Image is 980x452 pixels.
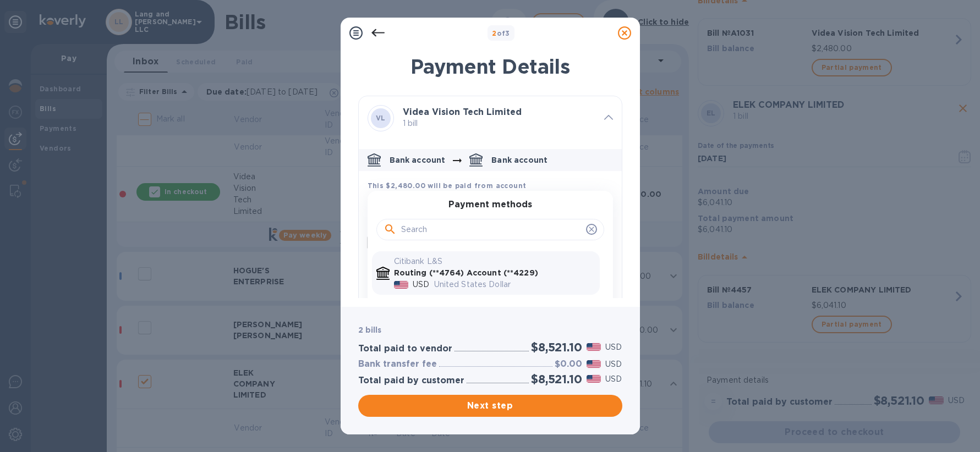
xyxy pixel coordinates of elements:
[376,114,386,122] b: VL
[394,256,595,267] p: Citibank L&S
[434,279,595,290] p: United States Dollar
[403,118,595,129] p: 1 bill
[605,373,622,385] p: USD
[531,372,582,386] h2: $8,521.10
[491,155,548,166] p: Bank account
[401,222,582,238] input: Search
[492,29,510,37] b: of 3
[448,200,532,210] h3: Payment methods
[605,359,622,370] p: USD
[555,359,582,370] h3: $0.00
[587,360,601,368] img: USD
[358,55,622,78] h1: Payment Details
[394,281,409,289] img: USD
[358,344,452,354] h3: Total paid to vendor
[358,395,622,417] button: Next step
[531,340,582,354] h2: $8,521.10
[359,145,622,306] div: default-method
[368,181,527,190] b: This $2,480.00 will be paid from account
[367,399,614,412] span: Next step
[403,107,522,117] b: Videa Vision Tech Limited
[358,376,464,386] h3: Total paid by customer
[587,375,601,383] img: USD
[358,326,382,334] b: 2 bills
[359,96,622,140] div: VLVidea Vision Tech Limited 1 bill
[390,155,446,166] p: Bank account
[492,29,496,37] span: 2
[358,359,437,370] h3: Bank transfer fee
[413,279,429,290] p: USD
[394,268,538,277] b: Routing (**4764) Account (**4229)
[605,341,622,353] p: USD
[587,343,601,351] img: USD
